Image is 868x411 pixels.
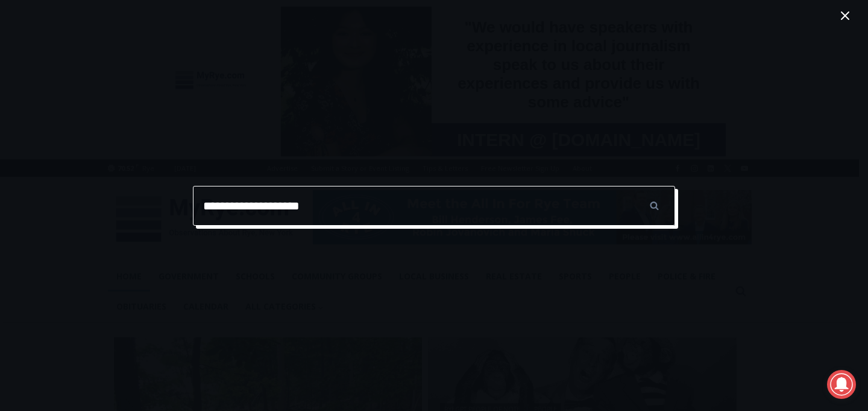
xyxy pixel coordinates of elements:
[10,121,160,149] h4: [PERSON_NAME] Read Sanctuary Fall Fest: [DATE]
[304,1,570,117] div: "We would have speakers with experience in local journalism speak to us about their experiences a...
[1,120,180,150] a: [PERSON_NAME] Read Sanctuary Fall Fest: [DATE]
[315,120,559,147] span: Intern @ [DOMAIN_NAME]
[141,102,146,114] div: 6
[127,36,174,99] div: unique DIY crafts
[290,117,584,150] a: Intern @ [DOMAIN_NAME]
[135,102,138,114] div: /
[127,102,132,114] div: 5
